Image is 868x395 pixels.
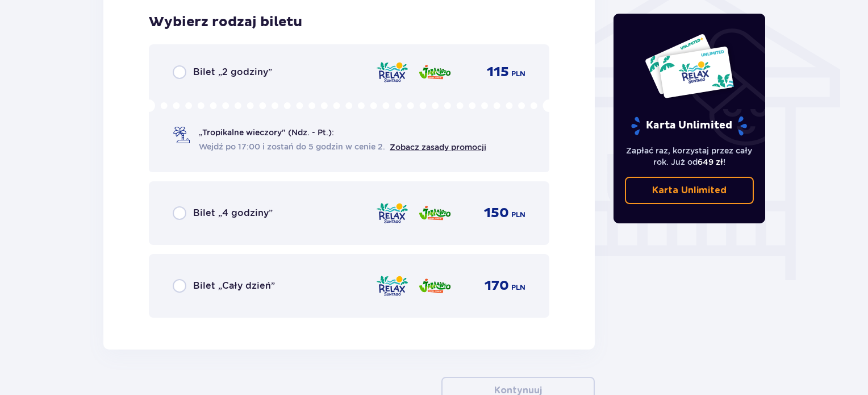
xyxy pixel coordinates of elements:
[487,64,509,81] span: 115
[149,14,302,31] h3: Wybierz rodzaj biletu
[199,127,334,138] span: „Tropikalne wieczory" (Ndz. - Pt.):
[484,205,509,222] span: 150
[199,141,385,152] span: Wejdź po 17:00 i zostań do 5 godzin w cenie 2.
[390,143,486,152] a: Zobacz zasady promocji
[652,184,727,197] p: Karta Unlimited
[644,33,735,99] img: Dwie karty całoroczne do Suntago z napisem 'UNLIMITED RELAX', na białym tle z tropikalnymi liśćmi...
[193,207,273,219] span: Bilet „4 godziny”
[418,274,452,298] img: Jamango
[375,60,409,84] img: Relax
[511,210,525,220] span: PLN
[418,60,452,84] img: Jamango
[511,69,525,79] span: PLN
[630,116,748,136] p: Karta Unlimited
[698,157,723,167] span: 649 zł
[193,66,272,78] span: Bilet „2 godziny”
[193,280,275,292] span: Bilet „Cały dzień”
[485,277,509,294] span: 170
[375,274,409,298] img: Relax
[375,201,409,225] img: Relax
[511,282,525,293] span: PLN
[625,145,754,168] p: Zapłać raz, korzystaj przez cały rok. Już od !
[625,177,754,204] a: Karta Unlimited
[418,201,452,225] img: Jamango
